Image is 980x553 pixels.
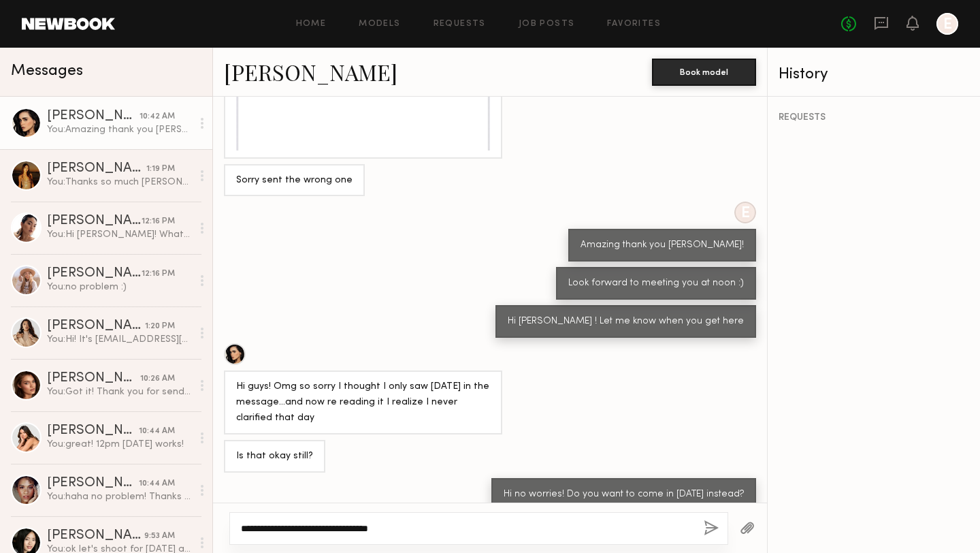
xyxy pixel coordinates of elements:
[47,162,146,176] div: [PERSON_NAME]
[47,281,192,294] div: You: no problem :)
[236,449,313,464] div: Is that okay still?
[47,319,145,333] div: [PERSON_NAME]
[140,110,175,123] div: 10:42 AM
[47,215,142,228] div: [PERSON_NAME]
[47,438,192,451] div: You: great! 12pm [DATE] works!
[236,173,353,189] div: Sorry sent the wrong one
[519,20,575,29] a: Job Posts
[47,176,192,189] div: You: Thanks so much [PERSON_NAME]!
[581,238,744,253] div: Amazing thank you [PERSON_NAME]!
[779,113,969,123] div: REQUESTS
[936,13,958,35] a: E
[145,320,175,333] div: 1:20 PM
[142,215,175,228] div: 12:16 PM
[11,63,83,79] span: Messages
[47,228,192,241] div: You: Hi [PERSON_NAME]! What time works best for you? This will also be for our sister brand Skin ...
[652,59,756,86] button: Book model
[236,379,490,426] div: Hi guys! Omg so sorry I thought I only saw [DATE] in the message…and now re reading it I realize ...
[47,123,192,136] div: You: Amazing thank you [PERSON_NAME]!
[146,163,175,176] div: 1:19 PM
[652,65,756,77] a: Book model
[47,424,139,438] div: [PERSON_NAME]
[139,477,175,490] div: 10:44 AM
[224,57,397,86] a: [PERSON_NAME]
[47,372,140,385] div: [PERSON_NAME]
[47,333,192,346] div: You: Hi! It's [EMAIL_ADDRESS][DOMAIN_NAME]
[47,490,192,503] div: You: haha no problem! Thanks [PERSON_NAME]! Will see you [DATE] :)
[359,20,400,29] a: Models
[568,276,744,291] div: Look forward to meeting you at noon :)
[779,67,969,82] div: History
[296,20,327,29] a: Home
[140,373,175,385] div: 10:26 AM
[47,385,192,398] div: You: Got it! Thank you for sending this back and for the update! :)
[142,268,175,281] div: 12:16 PM
[504,487,744,503] div: Hi no worries! Do you want to come in [DATE] instead?
[139,425,175,438] div: 10:44 AM
[508,314,744,330] div: Hi [PERSON_NAME] ! Let me know when you get here
[144,530,175,543] div: 9:53 AM
[47,267,142,281] div: [PERSON_NAME]
[47,529,144,543] div: [PERSON_NAME]
[434,20,486,29] a: Requests
[607,20,661,29] a: Favorites
[47,477,139,490] div: [PERSON_NAME]
[47,110,140,123] div: [PERSON_NAME]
